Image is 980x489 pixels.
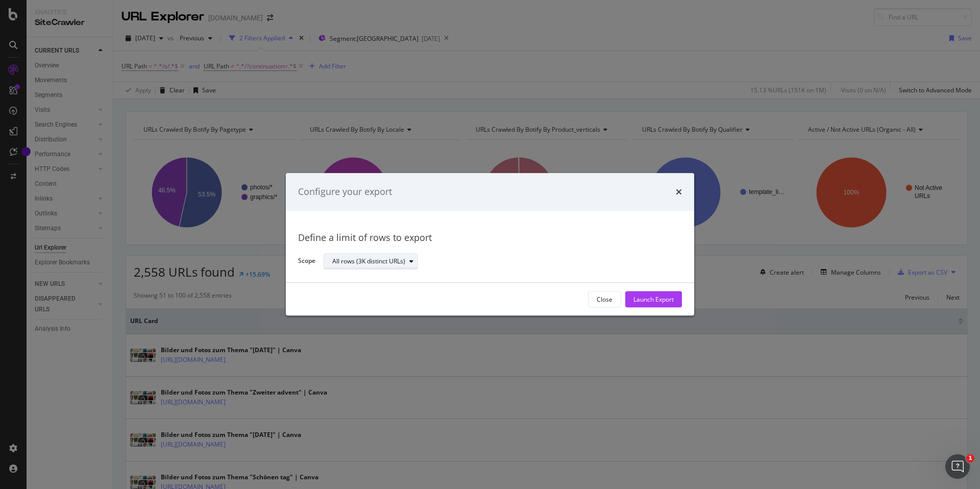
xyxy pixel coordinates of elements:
[597,295,612,304] div: Close
[332,258,405,264] div: All rows (3K distinct URLs)
[298,185,392,199] div: Configure your export
[945,454,970,479] iframe: Intercom live chat
[633,295,674,304] div: Launch Export
[298,231,682,244] div: Define a limit of rows to export
[625,291,682,308] button: Launch Export
[298,257,315,268] label: Scope
[966,454,974,462] span: 1
[676,185,682,199] div: times
[324,253,418,270] button: All rows (3K distinct URLs)
[588,291,621,308] button: Close
[286,173,694,315] div: modal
